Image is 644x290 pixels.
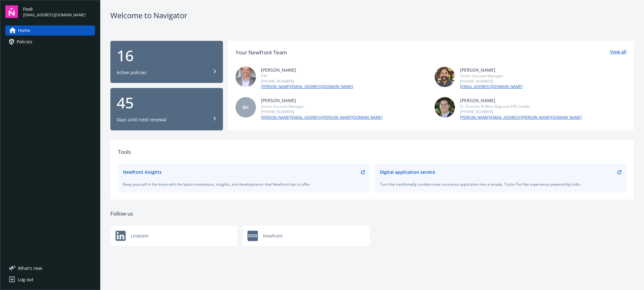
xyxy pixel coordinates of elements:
a: Newfront logoNewfront [242,226,369,246]
a: View all [610,48,626,57]
div: 16 [117,48,217,63]
span: What ' s new [18,265,42,271]
div: Keep yourself in the know with the latest innovations, insights, and developments that Newfront h... [123,182,365,187]
a: [PERSON_NAME][EMAIL_ADDRESS][PERSON_NAME][DOMAIN_NAME] [460,115,582,120]
button: What's new [5,265,52,271]
a: [PERSON_NAME][EMAIL_ADDRESS][DOMAIN_NAME] [261,84,353,90]
img: photo [435,67,455,87]
button: 16Active policies [110,41,223,83]
span: Pax8 [23,6,86,12]
div: [PERSON_NAME] [261,97,383,104]
img: navigator-logo.svg [5,5,18,18]
button: Pax8[EMAIL_ADDRESS][DOMAIN_NAME] [23,5,95,18]
div: [PHONE_NUMBER] [460,109,582,114]
div: [PHONE_NUMBER] [261,79,353,84]
a: [EMAIL_ADDRESS][DOMAIN_NAME] [460,84,523,90]
div: Senior Account Manager [261,104,383,109]
div: [PHONE_NUMBER] [460,79,523,84]
img: photo [236,67,256,87]
a: [PERSON_NAME][EMAIL_ADDRESS][PERSON_NAME][DOMAIN_NAME] [261,115,383,120]
a: Policies [5,37,95,47]
div: EVP [261,73,353,79]
div: Newfront [242,226,369,246]
div: [PERSON_NAME] [261,67,353,73]
img: Newfront logo [247,231,258,241]
span: Policies [17,37,32,47]
div: Tools [118,148,626,156]
div: Days until next renewal [117,117,166,123]
div: Welcome to Navigator [110,10,634,21]
div: [PERSON_NAME] [460,97,582,104]
button: 45Days until next renewal [110,88,223,130]
div: Digital application service [380,169,435,175]
div: Your Newfront Team [236,48,287,57]
div: Follow us [110,210,634,218]
a: Home [5,25,95,36]
img: Newfront logo [115,231,126,241]
div: Log out [18,275,33,285]
div: [PHONE_NUMBER] [261,109,383,114]
div: Sr. Director & West Regional ERS Leader [460,104,582,109]
div: Active policies [117,69,147,76]
span: BH [242,104,249,111]
div: [PERSON_NAME] [460,67,523,73]
div: Senior Account Manager [460,73,523,79]
div: Linkedin [110,226,237,246]
a: Newfront logoLinkedin [110,226,237,246]
span: Home [18,25,30,36]
div: Turn the traditionally cumbersome insurance application into a simple, Turbo-Tax like experience ... [380,182,622,187]
img: photo [435,97,455,118]
span: [EMAIL_ADDRESS][DOMAIN_NAME] [23,12,86,18]
div: 45 [117,95,217,110]
div: Newfront Insights [123,169,162,175]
